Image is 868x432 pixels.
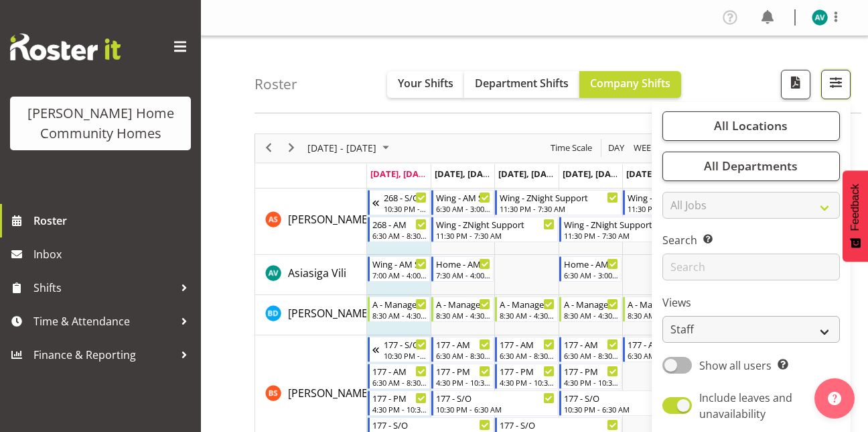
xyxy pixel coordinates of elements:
div: Billie Sothern"s event - 177 - AM Begin From Wednesday, August 13, 2025 at 6:30:00 AM GMT+12:00 E... [495,337,557,362]
div: Billie Sothern"s event - 177 - AM Begin From Thursday, August 14, 2025 at 6:30:00 AM GMT+12:00 En... [559,337,622,362]
div: Wing - ZNight Support [500,191,618,204]
div: 6:30 AM - 8:30 AM [372,230,427,241]
div: Asiasiga Vili"s event - Home - AM Support 2 Begin From Thursday, August 14, 2025 at 6:30:00 AM GM... [559,256,622,282]
div: 4:30 PM - 10:30 PM [372,404,427,415]
div: 177 - PM [372,391,427,404]
div: Billie Sothern"s event - 177 - PM Begin From Wednesday, August 13, 2025 at 4:30:00 PM GMT+12:00 E... [495,364,557,389]
div: 268 - S/O [384,191,427,204]
td: Barbara Dunlop resource [255,295,367,335]
td: Arshdeep Singh resource [255,188,367,255]
div: 10:30 PM - 6:30 AM [564,404,682,415]
span: [PERSON_NAME] [288,386,371,400]
div: Barbara Dunlop"s event - A - Manager Begin From Thursday, August 14, 2025 at 8:30:00 AM GMT+12:00... [559,296,622,322]
div: 7:00 AM - 4:00 PM [372,270,427,280]
button: Timeline Week [632,140,659,156]
span: [PERSON_NAME] [288,212,371,227]
span: Show all users [699,358,772,373]
div: [PERSON_NAME] Home Community Homes [23,103,177,144]
div: A - Manager [372,297,427,311]
a: Asiasiga Vili [288,265,346,281]
div: 10:30 PM - 6:30 AM [384,350,427,361]
div: A - Manager [436,297,490,311]
div: August 11 - 17, 2025 [303,134,397,162]
div: 177 - AM [500,337,554,351]
div: 177 - S/O [564,391,682,404]
div: 6:30 AM - 8:30 AM [564,350,618,361]
button: Next [283,140,301,156]
button: All Locations [662,111,840,141]
button: Feedback - Show survey [843,170,868,262]
div: Billie Sothern"s event - 177 - PM Begin From Thursday, August 14, 2025 at 4:30:00 PM GMT+12:00 En... [559,364,622,389]
span: Inbox [33,244,194,264]
a: [PERSON_NAME] [288,305,371,321]
div: Billie Sothern"s event - 177 - PM Begin From Monday, August 11, 2025 at 4:30:00 PM GMT+12:00 Ends... [368,390,430,416]
div: Billie Sothern"s event - 177 - S/O Begin From Sunday, August 10, 2025 at 10:30:00 PM GMT+12:00 En... [368,337,430,362]
span: Finance & Reporting [33,345,174,365]
span: Company Shifts [590,76,670,91]
div: Billie Sothern"s event - 177 - AM Begin From Friday, August 15, 2025 at 6:30:00 AM GMT+12:00 Ends... [623,337,685,362]
button: Time Scale [549,140,595,156]
div: Billie Sothern"s event - 177 - S/O Begin From Tuesday, August 12, 2025 at 10:30:00 PM GMT+12:00 E... [431,390,558,416]
button: Filter Shifts [821,70,851,99]
div: 177 - PM [436,364,490,378]
div: Arshdeep Singh"s event - 268 - AM Begin From Monday, August 11, 2025 at 6:30:00 AM GMT+12:00 Ends... [368,217,430,242]
div: Barbara Dunlop"s event - A - Manager Begin From Monday, August 11, 2025 at 8:30:00 AM GMT+12:00 E... [368,296,430,322]
div: 10:30 PM - 6:30 AM [436,404,555,415]
div: 10:30 PM - 6:30 AM [384,203,427,214]
div: 8:30 AM - 4:30 PM [628,310,682,321]
span: [DATE], [DATE] [563,168,624,180]
div: Wing - ZNight Support [564,217,682,231]
span: Roster [33,211,194,231]
div: Asiasiga Vili"s event - Wing - AM Support 2 Begin From Monday, August 11, 2025 at 7:00:00 AM GMT+... [368,256,430,282]
div: A - Manager [564,297,618,311]
span: Your Shifts [398,76,453,91]
div: 177 - AM [628,337,682,351]
span: Feedback [849,184,861,231]
span: Include leaves and unavailability [699,390,792,421]
div: 6:30 AM - 3:00 PM [436,203,490,214]
div: 11:30 PM - 7:30 AM [628,203,746,214]
span: [DATE], [DATE] [370,168,431,180]
div: Billie Sothern"s event - 177 - S/O Begin From Thursday, August 14, 2025 at 10:30:00 PM GMT+12:00 ... [559,390,686,416]
div: Arshdeep Singh"s event - 268 - S/O Begin From Sunday, August 10, 2025 at 10:30:00 PM GMT+12:00 En... [368,190,430,215]
div: A - Manager [628,297,682,311]
div: 6:30 AM - 8:30 AM [628,350,682,361]
h4: Roster [255,76,297,92]
a: [PERSON_NAME] [288,211,371,227]
button: Previous [260,140,278,156]
span: [DATE], [DATE] [435,168,496,180]
div: 7:30 AM - 4:00 PM [436,270,490,280]
div: Arshdeep Singh"s event - Wing - ZNight Support Begin From Tuesday, August 12, 2025 at 11:30:00 PM... [431,217,558,242]
a: [PERSON_NAME] [288,385,371,401]
div: 8:30 AM - 4:30 PM [436,310,490,321]
span: [DATE] - [DATE] [306,140,378,156]
div: 6:30 AM - 3:00 PM [564,270,618,280]
button: Department Shifts [464,71,579,98]
div: Arshdeep Singh"s event - Wing - ZNight Support Begin From Thursday, August 14, 2025 at 11:30:00 P... [559,217,686,242]
div: 177 - S/O [372,418,491,431]
span: All Locations [714,117,788,133]
td: Asiasiga Vili resource [255,255,367,295]
div: 177 - PM [500,364,554,378]
div: 11:30 PM - 7:30 AM [500,203,618,214]
div: Arshdeep Singh"s event - Wing - AM Support 1 Begin From Tuesday, August 12, 2025 at 6:30:00 AM GM... [431,190,494,215]
div: Billie Sothern"s event - 177 - PM Begin From Tuesday, August 12, 2025 at 4:30:00 PM GMT+12:00 End... [431,364,494,389]
input: Search [662,254,840,280]
label: Search [662,232,840,248]
div: Home - AM Support 3 [436,257,490,270]
div: 11:30 PM - 7:30 AM [564,230,682,241]
span: Shifts [33,278,174,298]
button: Download a PDF of the roster according to the set date range. [781,70,810,99]
img: asiasiga-vili8528.jpg [812,9,828,25]
div: Wing - ZNight Support [628,191,746,204]
div: 4:30 PM - 10:30 PM [564,377,618,388]
span: Day [607,140,626,156]
div: 177 - AM [564,337,618,351]
div: 6:30 AM - 8:30 AM [436,350,490,361]
button: Company Shifts [579,71,681,98]
div: Wing - AM Support 1 [436,191,490,204]
div: Billie Sothern"s event - 177 - AM Begin From Tuesday, August 12, 2025 at 6:30:00 AM GMT+12:00 End... [431,337,494,362]
div: Barbara Dunlop"s event - A - Manager Begin From Friday, August 15, 2025 at 8:30:00 AM GMT+12:00 E... [623,296,685,322]
div: 177 - PM [564,364,618,378]
div: previous period [257,134,280,162]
